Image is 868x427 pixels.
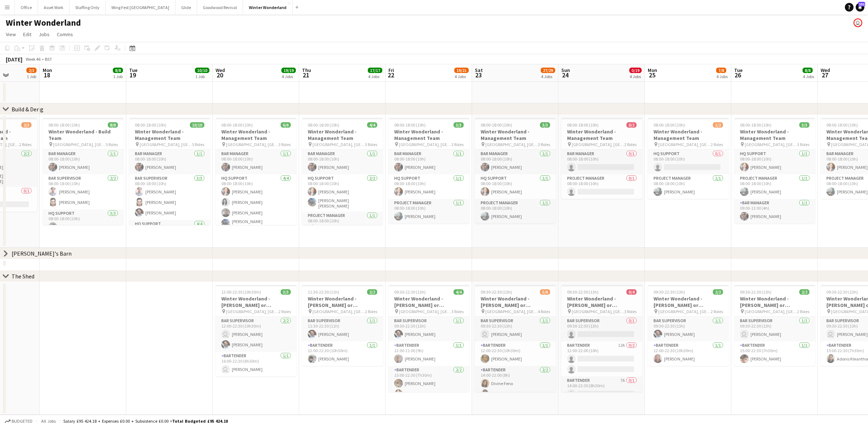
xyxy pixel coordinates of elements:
span: Week 46 [24,56,42,62]
button: Glide [175,0,197,14]
button: Office [15,0,38,14]
span: Budgeted [12,419,33,424]
span: Edit [23,31,31,38]
span: View [6,31,16,38]
a: Comms [54,30,76,39]
app-user-avatar: Gorilla Staffing [854,18,862,27]
div: BST [45,56,52,62]
h1: Winter Wonderland [6,17,81,28]
button: Budgeted [4,417,34,425]
button: Winter Wonderland [243,0,293,14]
div: Salary £95 424.18 + Expenses £0.00 + Subsistence £0.00 = [63,418,228,424]
button: Staffing Only [69,0,106,14]
div: The Shed [12,273,34,280]
span: Jobs [39,31,50,38]
button: Goodwood Revival [197,0,243,14]
a: Edit [20,30,34,39]
span: Total Budgeted £95 424.18 [172,418,228,424]
button: Wing Fest [GEOGRAPHIC_DATA] [106,0,175,14]
span: 152 [858,2,865,7]
span: Comms [57,31,73,38]
a: View [3,30,19,39]
button: Asset Work [38,0,69,14]
a: 152 [856,3,864,12]
a: Jobs [36,30,52,39]
div: Build & Derig [12,106,43,113]
div: [PERSON_NAME]'s Barn [12,250,72,257]
div: [DATE] [6,56,22,63]
span: All jobs [40,418,57,424]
